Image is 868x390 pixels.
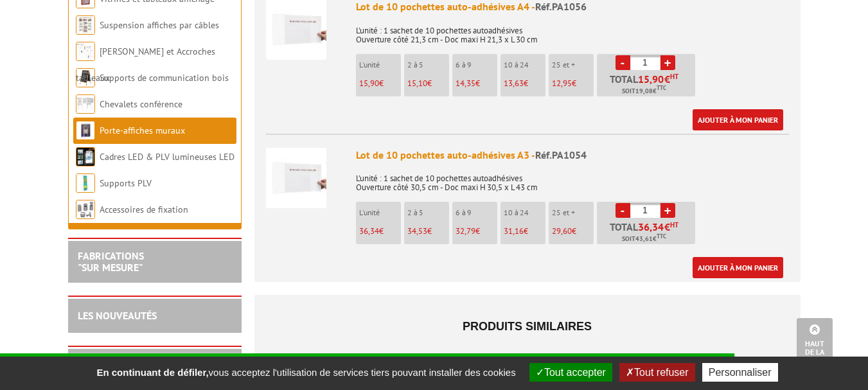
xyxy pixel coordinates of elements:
p: € [552,79,594,88]
a: Supports PLV [100,177,152,189]
p: 2 à 5 [407,60,449,69]
img: Porte-affiches muraux [76,121,95,140]
span: 15,90 [359,78,379,89]
span: 15,10 [407,78,427,89]
a: FABRICATIONS"Sur Mesure" [78,249,144,274]
span: 14,35 [456,78,475,89]
span: 19,08 [635,86,653,96]
p: 10 à 24 [504,208,545,217]
span: 29,60 [552,226,572,236]
sup: TTC [657,84,666,91]
span: 34,53 [407,226,427,236]
span: 15,90 [638,74,664,84]
strong: En continuant de défiler, [96,367,208,378]
span: € [664,74,670,84]
p: € [504,79,545,88]
button: Tout refuser [619,363,695,382]
p: € [407,79,449,88]
a: - [616,55,630,70]
span: 32,79 [456,226,475,236]
a: Ajouter à mon panier [693,109,783,130]
a: Supports de communication bois [100,72,229,84]
p: 25 et + [552,60,594,69]
sup: HT [670,72,678,81]
p: € [456,227,497,236]
p: 25 et + [552,208,594,217]
a: Porte-affiches muraux [100,125,185,136]
a: Accessoires de fixation [100,204,188,215]
span: vous acceptez l'utilisation de services tiers pouvant installer des cookies [90,367,522,378]
img: Cimaises et Accroches tableaux [76,42,95,61]
span: 12,95 [552,78,572,89]
p: 2 à 5 [407,208,449,217]
img: Lot de 10 pochettes auto-adhésives A3 [266,148,326,208]
sup: HT [670,220,678,229]
span: 36,34 [638,222,664,232]
p: 6 à 9 [456,208,497,217]
span: Soit € [622,234,666,244]
button: Personnaliser (fenêtre modale) [702,363,778,382]
span: 13,63 [504,78,524,89]
button: Tout accepter [529,363,612,382]
span: € [664,222,670,232]
p: € [552,227,594,236]
img: Cadres LED & PLV lumineuses LED [76,147,95,166]
p: € [504,227,545,236]
p: € [407,227,449,236]
span: 31,16 [504,226,524,236]
a: Suspension affiches par câbles [100,19,219,31]
a: - [616,203,630,218]
img: Supports PLV [76,173,95,193]
p: L'unité : 1 sachet de 10 pochettes autoadhésives Ouverture côté 21,3 cm - Doc maxi H 21,3 x L 30 cm [356,17,789,44]
a: + [660,55,675,70]
p: L'unité : 1 sachet de 10 pochettes autoadhésives Ouverture côté 30,5 cm - Doc maxi H 30,5 x L 43 cm [356,165,789,192]
span: Réf.PA1054 [535,148,587,161]
a: [PERSON_NAME] et Accroches tableaux [76,46,215,84]
span: Produits similaires [463,320,592,333]
p: € [456,79,497,88]
div: Lot de 10 pochettes auto-adhésives A3 - [356,148,789,163]
p: 10 à 24 [504,60,545,69]
a: + [660,203,675,218]
p: L'unité [359,208,401,217]
a: LES NOUVEAUTÉS [78,309,157,322]
img: Suspension affiches par câbles [76,15,95,35]
p: L'unité [359,60,401,69]
span: Soit € [622,86,666,96]
sup: TTC [657,233,666,240]
img: Chevalets conférence [76,94,95,114]
span: 36,34 [359,226,379,236]
a: Haut de la page [797,318,833,371]
p: Total [600,222,695,244]
p: 6 à 9 [456,60,497,69]
a: Cadres LED & PLV lumineuses LED [100,151,235,163]
p: € [359,227,401,236]
p: Total [600,74,695,96]
a: Ajouter à mon panier [693,257,783,278]
img: Accessoires de fixation [76,200,95,219]
span: 43,61 [635,234,653,244]
p: € [359,79,401,88]
a: Chevalets conférence [100,98,182,110]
